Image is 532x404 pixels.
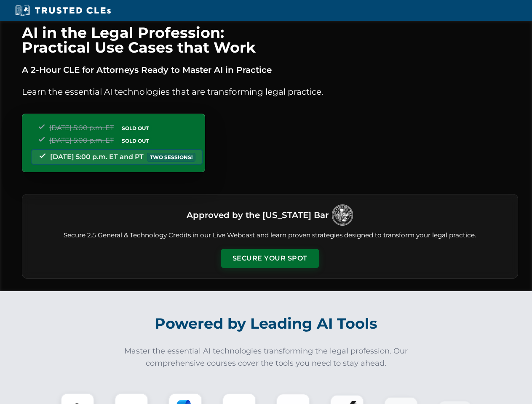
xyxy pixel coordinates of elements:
p: A 2-Hour CLE for Attorneys Ready to Master AI in Practice [22,63,518,77]
img: Trusted CLEs [13,4,113,17]
img: Logo [332,205,353,226]
h1: AI in the Legal Profession: Practical Use Cases that Work [22,25,518,55]
span: SOLD OUT [119,124,152,133]
h2: Powered by Leading AI Tools [33,309,500,338]
button: Secure Your Spot [221,249,319,268]
h3: Approved by the [US_STATE] Bar [187,207,329,223]
span: [DATE] 5:00 p.m. ET [49,136,114,144]
p: Learn the essential AI technologies that are transforming legal practice. [22,85,518,98]
span: SOLD OUT [119,136,152,145]
p: Master the essential AI technologies transforming the legal profession. Our comprehensive courses... [119,345,414,369]
span: [DATE] 5:00 p.m. ET [49,124,114,132]
p: Secure 2.5 General & Technology Credits in our Live Webcast and learn proven strategies designed ... [32,231,508,240]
